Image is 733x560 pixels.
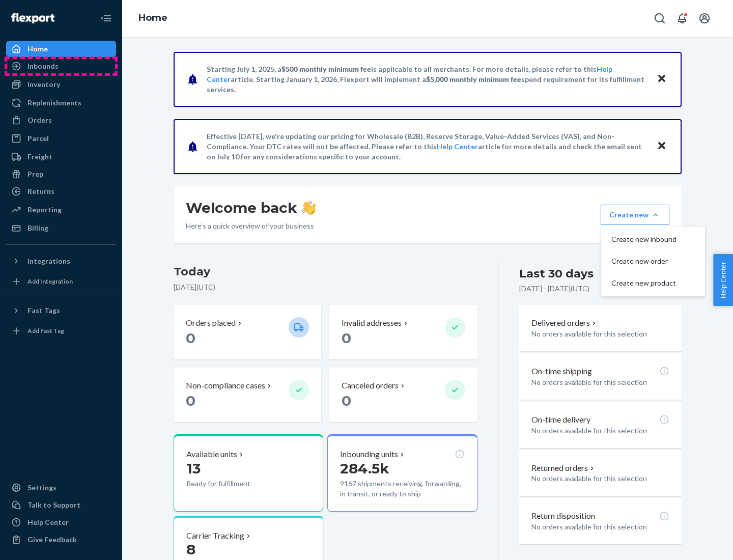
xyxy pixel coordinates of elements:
[27,305,60,316] div: Fast Tags
[329,368,477,422] button: Canceled orders 0
[186,479,280,489] p: Ready for fulfillment
[6,166,116,182] a: Prep
[27,79,60,90] div: Inventory
[6,41,116,57] a: Home
[27,277,73,286] div: Add Integration
[531,510,595,522] p: Return disposition
[6,95,116,111] a: Replenishments
[655,139,668,154] button: Close
[6,130,116,147] a: Parcel
[6,531,116,548] button: Give Feedback
[281,65,371,73] span: $500 monthly minimum fee
[603,272,703,294] button: Create new product
[27,186,54,197] div: Returns
[186,530,244,542] p: Carrier Tracking
[6,480,116,496] a: Settings
[96,8,116,29] button: Close Navigation
[340,460,389,477] span: 284.5k
[340,449,398,460] p: Inbounding units
[174,434,323,512] button: Available units13Ready for fulfillment
[655,72,668,87] button: Close
[531,426,669,436] p: No orders available for this selection
[531,414,590,426] p: On-time delivery
[27,61,59,71] div: Inbounds
[27,500,80,510] div: Talk to Support
[342,329,351,347] span: 0
[603,250,703,272] button: Create new order
[342,392,351,409] span: 0
[27,169,43,179] div: Prep
[6,112,116,128] a: Orders
[6,149,116,165] a: Freight
[6,202,116,218] a: Reporting
[27,133,49,144] div: Parcel
[601,205,669,225] button: Create newCreate new inboundCreate new orderCreate new product
[6,253,116,269] button: Integrations
[27,326,64,335] div: Add Fast Tag
[531,377,669,387] p: No orders available for this selection
[186,541,195,558] span: 8
[174,305,321,359] button: Orders placed 0
[6,76,116,93] a: Inventory
[138,12,167,23] a: Home
[27,98,81,108] div: Replenishments
[694,8,715,29] button: Open account menu
[611,236,676,243] span: Create new inbound
[186,392,195,409] span: 0
[519,284,589,294] p: [DATE] - [DATE] ( UTC )
[650,8,670,29] button: Open Search Box
[6,273,116,290] a: Add Integration
[329,305,477,359] button: Invalid addresses 0
[6,183,116,200] a: Returns
[603,229,703,250] button: Create new inbound
[207,131,647,162] p: Effective [DATE], we're updating our pricing for Wholesale (B2B), Reserve Storage, Value-Added Se...
[186,460,201,477] span: 13
[174,264,477,280] h3: Today
[27,223,48,233] div: Billing
[342,380,399,391] p: Canceled orders
[342,317,402,329] p: Invalid addresses
[130,4,176,33] ol: breadcrumbs
[327,434,477,512] button: Inbounding units284.5k9167 shipments receiving, forwarding, in transit, or ready to ship
[6,58,116,74] a: Inbounds
[6,514,116,530] a: Help Center
[186,221,316,231] p: Here’s a quick overview of your business
[340,479,464,499] p: 9167 shipments receiving, forwarding, in transit, or ready to ship
[531,522,669,532] p: No orders available for this selection
[6,302,116,319] button: Fast Tags
[531,317,598,329] button: Delivered orders
[6,323,116,339] a: Add Fast Tag
[531,462,596,474] button: Returned orders
[531,329,669,339] p: No orders available for this selection
[27,115,52,125] div: Orders
[186,449,237,460] p: Available units
[27,205,62,215] div: Reporting
[611,258,676,265] span: Create new order
[6,497,116,513] a: Talk to Support
[672,8,692,29] button: Open notifications
[437,142,478,151] a: Help Center
[174,368,321,422] button: Non-compliance cases 0
[531,366,592,377] p: On-time shipping
[174,282,477,292] p: [DATE] ( UTC )
[207,64,647,95] p: Starting July 1, 2025, a is applicable to all merchants. For more details, please refer to this a...
[27,44,48,54] div: Home
[611,279,676,287] span: Create new product
[11,13,54,23] img: Flexport logo
[27,152,52,162] div: Freight
[6,220,116,236] a: Billing
[519,266,594,282] div: Last 30 days
[186,380,265,391] p: Non-compliance cases
[186,317,236,329] p: Orders placed
[27,256,70,266] div: Integrations
[426,75,521,83] span: $5,000 monthly minimum fee
[713,254,733,306] button: Help Center
[301,201,316,215] img: hand-wave emoji
[186,199,316,217] h1: Welcome back
[531,473,669,484] p: No orders available for this selection
[186,329,195,347] span: 0
[27,483,57,493] div: Settings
